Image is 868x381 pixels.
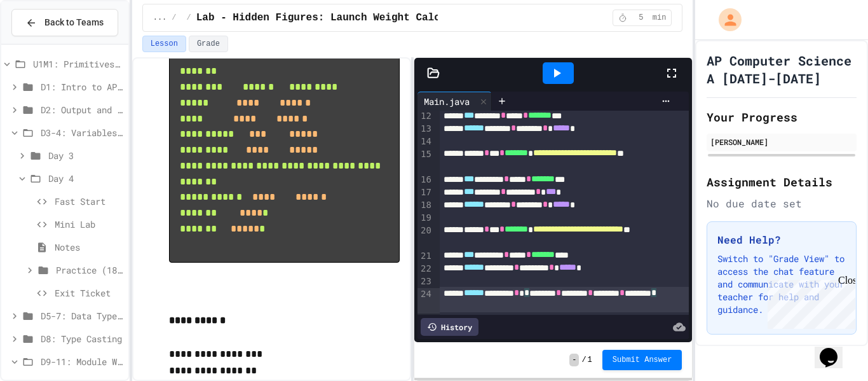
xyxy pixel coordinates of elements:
h1: AP Computer Science A [DATE]-[DATE] [707,52,857,87]
iframe: chat widget [815,330,855,368]
div: 12 [417,110,433,123]
div: Chat with us now!Close [5,5,88,81]
span: min [653,13,667,23]
div: 13 [417,123,433,135]
div: 22 [417,263,433,275]
span: D9-11: Module Wrap Up [41,355,123,368]
div: Main.java [417,95,476,108]
div: History [421,318,478,336]
span: Day 3 [48,149,123,162]
div: 20 [417,225,433,250]
span: ... [153,13,167,23]
span: Lab - Hidden Figures: Launch Weight Calculator [196,10,477,25]
div: 21 [417,250,433,263]
button: Grade [189,36,228,52]
div: 19 [417,212,433,225]
div: 17 [417,186,433,199]
span: 1 [588,355,592,365]
button: Lesson [142,36,186,52]
span: - [569,354,579,366]
span: D2: Output and Compiling Code [41,103,123,116]
div: 24 [417,288,433,314]
span: 5 [631,13,651,23]
span: Fast Start [55,195,123,208]
div: No due date set [707,196,857,211]
div: [PERSON_NAME] [710,136,853,148]
h3: Need Help? [717,232,846,247]
span: Back to Teams [44,16,104,29]
div: 25 [417,314,433,326]
div: My Account [705,5,745,34]
span: / [581,355,586,365]
span: U1M1: Primitives, Variables, Basic I/O [33,57,123,71]
div: 23 [417,275,433,288]
button: Back to Teams [11,9,118,36]
span: D1: Intro to APCSA [41,80,123,94]
div: 16 [417,174,433,186]
div: 14 [417,135,433,148]
span: Mini Lab [55,218,123,231]
span: Day 4 [48,172,123,185]
p: Switch to "Grade View" to access the chat feature and communicate with your teacher for help and ... [717,253,846,316]
button: Submit Answer [602,350,682,370]
iframe: chat widget [763,275,855,329]
span: Practice (18 mins) [56,263,123,277]
span: / [187,13,191,23]
span: D8: Type Casting [41,332,123,345]
span: / [172,13,176,23]
div: 15 [417,148,433,174]
h2: Assignment Details [707,173,857,191]
span: Exit Ticket [55,286,123,300]
h2: Your Progress [707,108,857,126]
div: Main.java [417,92,492,111]
span: D5-7: Data Types and Number Calculations [41,309,123,322]
span: D3-4: Variables and Input [41,126,123,139]
span: Submit Answer [613,355,672,365]
div: 18 [417,199,433,212]
span: Notes [55,240,123,254]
